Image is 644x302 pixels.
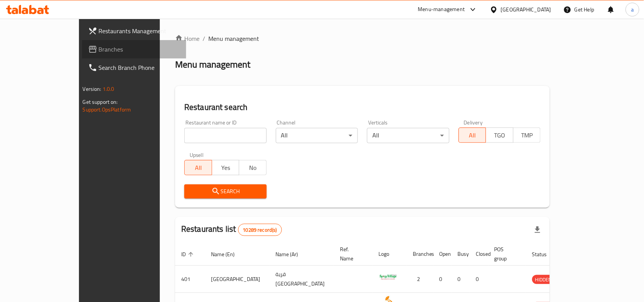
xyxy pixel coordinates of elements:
span: Restaurants Management [99,26,180,36]
th: Logo [372,242,407,266]
span: a [631,5,634,14]
span: All [462,130,483,141]
button: TGO [486,128,514,143]
button: All [459,128,486,143]
input: Search for restaurant name or ID.. [184,128,267,143]
div: Menu-management [418,5,465,14]
button: All [184,160,212,175]
td: [GEOGRAPHIC_DATA] [205,266,269,293]
span: All [188,162,209,173]
button: Yes [212,160,240,175]
h2: Restaurant search [184,102,541,113]
span: Branches [99,45,180,54]
span: HIDDEN [532,275,555,284]
div: Export file [528,221,547,239]
td: قرية [GEOGRAPHIC_DATA] [269,266,334,293]
td: 0 [433,266,452,293]
span: Version: [83,84,101,94]
div: HIDDEN [532,275,555,284]
td: 401 [175,266,205,293]
a: Restaurants Management [82,22,187,40]
td: 2 [407,266,433,293]
span: TGO [489,130,510,141]
span: Get support on: [83,97,118,107]
span: ID [181,250,196,259]
span: Status [532,250,557,259]
span: Ref. Name [340,245,363,263]
label: Delivery [464,120,483,125]
span: Name (Ar) [275,250,308,259]
span: Yes [215,162,237,173]
span: TMP [517,130,538,141]
img: Spicy Village [378,268,398,287]
button: Search [184,184,267,199]
span: Search Branch Phone [99,63,180,72]
td: 0 [470,266,488,293]
a: Search Branch Phone [82,58,187,77]
span: Search [190,187,261,196]
div: [GEOGRAPHIC_DATA] [501,5,551,14]
span: 1.0.0 [103,84,114,94]
h2: Restaurants list [181,223,282,236]
div: Total records count [238,224,282,236]
a: Branches [82,40,187,58]
button: No [239,160,267,175]
a: Support.OpsPlatform [83,105,131,115]
th: Branches [407,242,433,266]
li: / [203,34,205,43]
th: Open [433,242,452,266]
span: Menu management [208,34,259,43]
td: 0 [452,266,470,293]
div: All [367,128,449,143]
label: Upsell [190,152,204,158]
span: 10289 record(s) [238,226,282,234]
h2: Menu management [175,58,250,71]
span: No [242,162,264,173]
div: All [276,128,358,143]
span: Name (En) [211,250,245,259]
th: Closed [470,242,488,266]
a: Home [175,34,200,43]
nav: breadcrumb [175,34,550,43]
th: Busy [452,242,470,266]
span: POS group [494,245,517,263]
button: TMP [513,128,541,143]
